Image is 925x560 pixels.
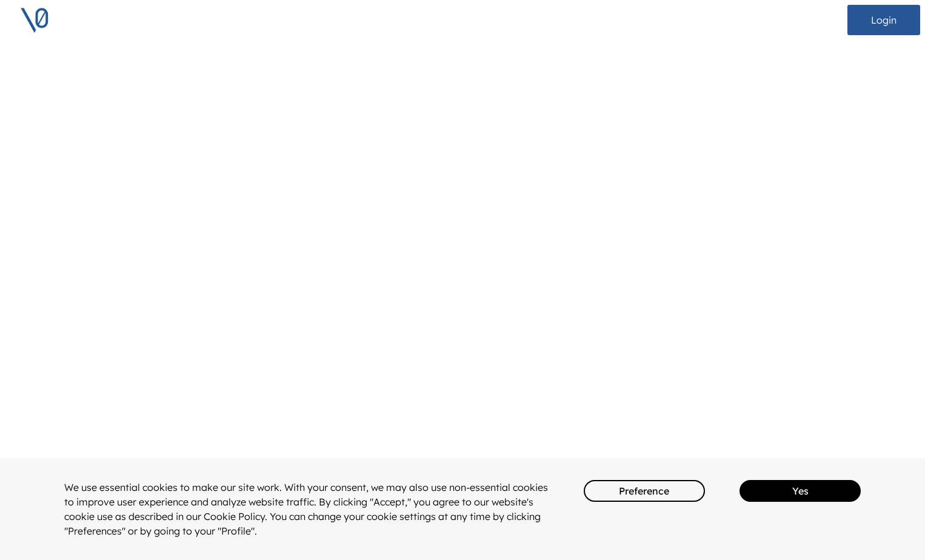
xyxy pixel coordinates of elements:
[111,246,453,264] p: Irrefutable drivers of success in [GEOGRAPHIC_DATA].
[584,480,705,502] button: Preference
[19,5,50,35] img: V0 logo
[111,328,184,359] button: Sign up
[111,274,453,319] p: Tier 1 Funds are known for their vast networks, proven track records, and significant financial r...
[847,5,920,35] button: Login
[740,480,861,502] button: Yes
[64,480,549,538] div: We use essential cookies to make our site work. With your consent, we may also use non-essential ...
[111,201,453,236] h1: Invest in Tier 1 Funds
